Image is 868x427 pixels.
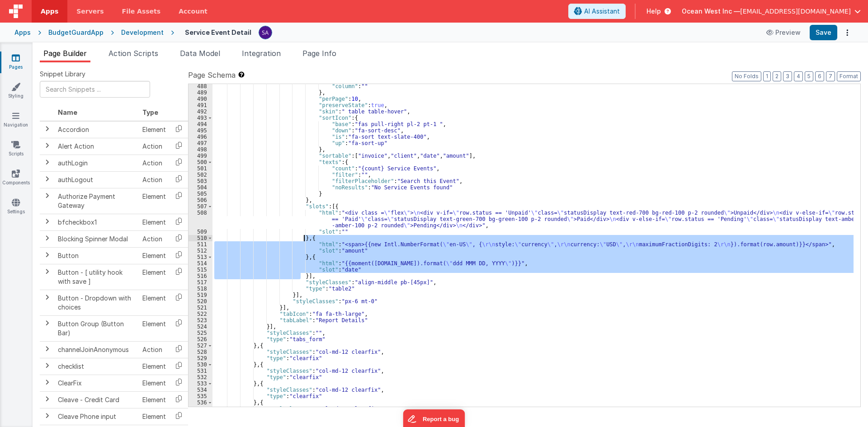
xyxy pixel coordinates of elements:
[763,71,771,81] button: 1
[139,214,170,230] td: Element
[189,115,212,121] div: 493
[14,28,31,37] div: Apps
[54,315,139,341] td: Button Group (Button Bar)
[189,336,212,343] div: 526
[761,25,806,40] button: Preview
[139,408,170,425] td: Element
[773,71,781,81] button: 2
[139,121,170,138] td: Element
[837,71,861,81] button: Format
[54,155,139,171] td: authLogin
[54,391,139,408] td: Cleave - Credit Card
[43,49,87,58] span: Page Builder
[139,264,170,290] td: Element
[142,108,158,116] span: Type
[139,188,170,214] td: Element
[259,26,272,39] img: 79293985458095ca2ac202dc7eb50dda
[841,26,854,39] button: Options
[54,171,139,188] td: authLogout
[121,28,164,37] div: Development
[189,343,212,349] div: 527
[54,138,139,155] td: Alert Action
[189,146,212,153] div: 498
[108,49,158,58] span: Action Scripts
[242,49,281,58] span: Integration
[54,121,139,138] td: Accordion
[54,247,139,264] td: Button
[54,264,139,290] td: Button - [ utility hook with save ]
[189,102,212,108] div: 491
[189,184,212,191] div: 504
[189,165,212,172] div: 501
[815,71,824,81] button: 6
[189,127,212,134] div: 495
[189,134,212,140] div: 496
[189,153,212,159] div: 499
[794,71,803,81] button: 4
[189,248,212,254] div: 512
[189,191,212,197] div: 505
[302,49,336,58] span: Page Info
[76,7,104,16] span: Servers
[189,96,212,102] div: 490
[58,108,77,116] span: Name
[139,138,170,155] td: Action
[568,4,626,19] button: AI Assistant
[740,7,851,16] span: [EMAIL_ADDRESS][DOMAIN_NAME]
[189,235,212,241] div: 510
[732,71,761,81] button: No Folds
[805,71,813,81] button: 5
[189,286,212,292] div: 518
[682,7,861,16] button: Ocean West Inc — [EMAIL_ADDRESS][DOMAIN_NAME]
[189,387,212,393] div: 534
[189,159,212,165] div: 500
[189,361,212,368] div: 530
[185,29,251,36] h4: Service Event Detail
[189,210,212,229] div: 508
[54,230,139,247] td: Blocking Spinner Modal
[189,203,212,210] div: 507
[189,108,212,115] div: 492
[54,341,139,358] td: channelJoinAnonymous
[189,89,212,96] div: 489
[41,7,58,16] span: Apps
[54,290,139,315] td: Button - Dropdown with choices
[139,155,170,171] td: Action
[188,70,236,80] span: Page Schema
[189,267,212,273] div: 515
[139,230,170,247] td: Action
[189,229,212,235] div: 509
[139,341,170,358] td: Action
[189,399,212,406] div: 536
[189,121,212,127] div: 494
[40,70,85,79] span: Snippet Library
[189,380,212,387] div: 533
[810,25,837,40] button: Save
[189,292,212,298] div: 519
[139,358,170,375] td: Element
[189,273,212,279] div: 516
[189,305,212,311] div: 521
[584,7,620,16] span: AI Assistant
[682,7,740,16] span: Ocean West Inc —
[189,330,212,336] div: 525
[139,290,170,315] td: Element
[646,7,661,16] span: Help
[189,83,212,89] div: 488
[189,368,212,374] div: 531
[54,214,139,230] td: bfcheckbox1
[139,315,170,341] td: Element
[54,408,139,425] td: Cleave Phone input
[122,7,161,16] span: File Assets
[189,349,212,355] div: 528
[139,375,170,391] td: Element
[783,71,792,81] button: 3
[139,247,170,264] td: Element
[180,49,220,58] span: Data Model
[40,81,150,98] input: Search Snippets ...
[189,279,212,286] div: 517
[189,374,212,380] div: 532
[54,375,139,391] td: ClearFix
[189,317,212,324] div: 523
[139,171,170,188] td: Action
